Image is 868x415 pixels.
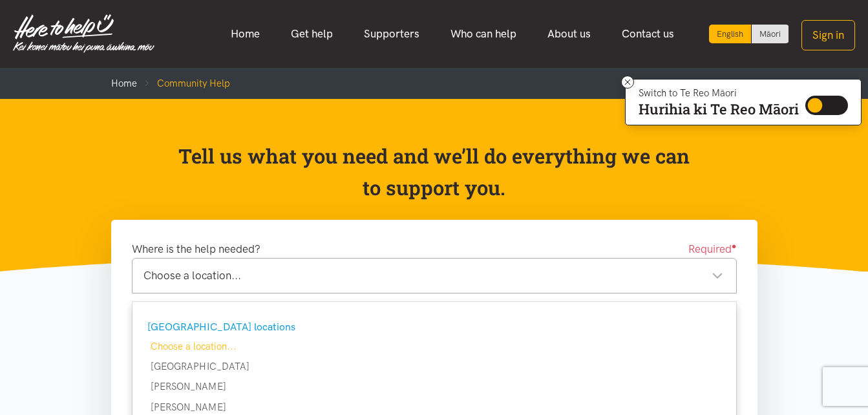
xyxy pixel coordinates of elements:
p: Tell us what you need and we’ll do everything we can to support you. [177,140,691,204]
div: Choose a location... [143,267,723,284]
a: Home [215,20,275,48]
span: Required [688,240,737,258]
button: Sign in [801,20,855,50]
a: Get help [275,20,348,48]
a: Contact us [606,20,690,48]
p: Switch to Te Reo Māori [639,89,799,97]
div: [GEOGRAPHIC_DATA] locations [147,319,718,335]
a: Who can help [435,20,532,48]
div: [PERSON_NAME] [132,379,736,394]
a: Supporters [348,20,435,48]
div: [PERSON_NAME] [132,399,736,415]
sup: ● [732,241,737,251]
p: Hurihia ki Te Reo Māori [639,103,799,115]
div: Language toggle [709,25,789,43]
a: About us [532,20,606,48]
div: Current language [709,25,752,43]
a: Switch to Te Reo Māori [752,25,789,43]
img: Home [13,14,154,53]
li: Community Help [137,76,230,91]
div: [GEOGRAPHIC_DATA] [132,359,736,374]
label: Where is the help needed? [132,240,260,258]
a: Home [111,78,137,89]
div: Choose a location... [132,339,736,354]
